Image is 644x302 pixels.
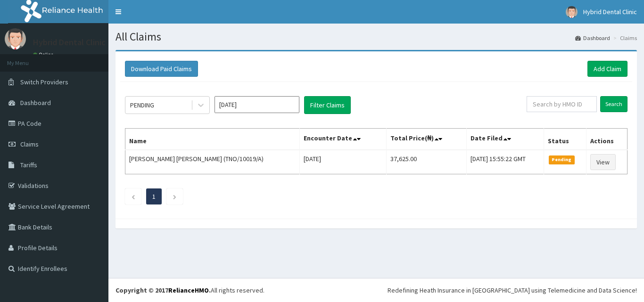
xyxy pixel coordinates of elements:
[575,34,610,42] a: Dashboard
[388,286,637,295] div: Redefining Heath Insurance in [GEOGRAPHIC_DATA] using Telemedicine and Data Science!
[466,150,544,174] td: [DATE] 15:55:22 GMT
[116,31,637,43] h1: All Claims
[20,98,51,107] span: Dashboard
[116,286,211,294] strong: Copyright © 2017 .
[108,278,644,302] footer: All rights reserved.
[33,51,56,58] a: Online
[168,286,209,294] a: RelianceHMO
[527,96,597,112] input: Search by HMO ID
[386,129,466,150] th: Total Price(₦)
[152,192,156,201] a: Page 1 is your current page
[611,34,637,42] li: Claims
[125,129,300,150] th: Name
[20,161,37,169] span: Tariffs
[5,28,26,49] img: User Image
[566,6,578,18] img: User Image
[587,61,627,77] a: Add Claim
[299,150,386,174] td: [DATE]
[549,155,575,164] span: Pending
[131,192,135,201] a: Previous page
[590,154,616,170] a: View
[173,192,177,201] a: Next page
[33,38,106,47] p: Hybrid Dental Clinic
[20,140,39,148] span: Claims
[20,78,68,86] span: Switch Providers
[466,129,544,150] th: Date Filed
[583,8,637,16] span: Hybrid Dental Clinic
[215,96,299,113] input: Select Month and Year
[386,150,466,174] td: 37,625.00
[125,61,198,77] button: Download Paid Claims
[304,96,351,114] button: Filter Claims
[299,129,386,150] th: Encounter Date
[600,96,627,112] input: Search
[586,129,627,150] th: Actions
[544,129,586,150] th: Status
[125,150,300,174] td: [PERSON_NAME] [PERSON_NAME] (TNO/10019/A)
[130,100,154,110] div: PENDING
